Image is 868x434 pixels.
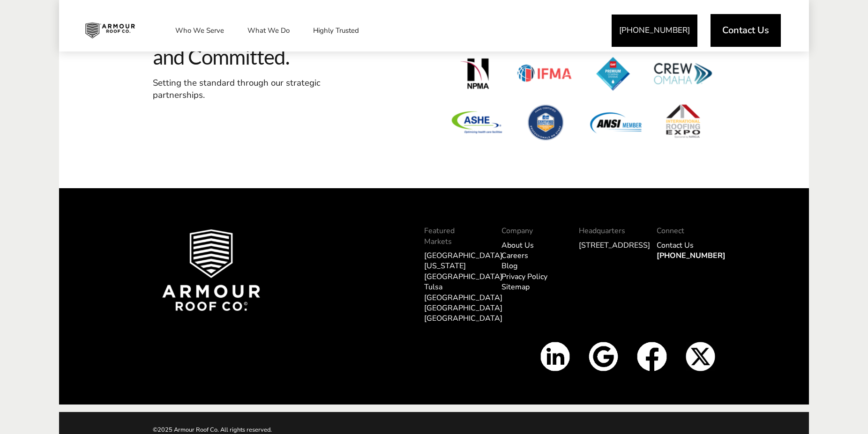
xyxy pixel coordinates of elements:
[424,293,502,303] a: [GEOGRAPHIC_DATA]
[589,342,618,371] img: Google Icon White
[637,342,666,371] img: Facbook icon white
[166,19,233,42] a: Who We Serve
[424,261,502,281] a: [US_STATE][GEOGRAPHIC_DATA]
[657,240,694,250] a: Contact Us
[304,19,368,42] a: Highly Trusted
[501,250,528,261] a: Careers
[657,226,715,236] p: Connect
[686,342,715,371] img: X Icon White v2
[501,226,560,236] p: Company
[540,342,570,371] img: Linkedin Icon White
[424,226,483,247] p: Featured Markets
[424,313,502,324] a: [GEOGRAPHIC_DATA]
[501,240,534,250] a: About Us
[162,229,260,311] img: Armour Roof Co Footer Logo 2025
[153,77,321,101] span: Setting the standard through our strategic partnerships.
[501,272,547,282] a: Privacy Policy
[238,19,299,42] a: What We Do
[424,250,502,261] a: [GEOGRAPHIC_DATA]
[78,19,142,42] img: Industrial and Commercial Roofing Company | Armour Roof Co.
[424,282,442,292] a: Tulsa
[612,15,697,47] a: [PHONE_NUMBER]
[711,14,781,47] a: Contact Us
[722,26,769,35] span: Contact Us
[579,240,650,250] a: [STREET_ADDRESS]
[501,261,517,271] a: Blog
[579,226,637,236] p: Headquarters
[657,250,726,261] a: [PHONE_NUMBER]
[501,282,530,292] a: Sitemap
[424,303,502,313] a: [GEOGRAPHIC_DATA]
